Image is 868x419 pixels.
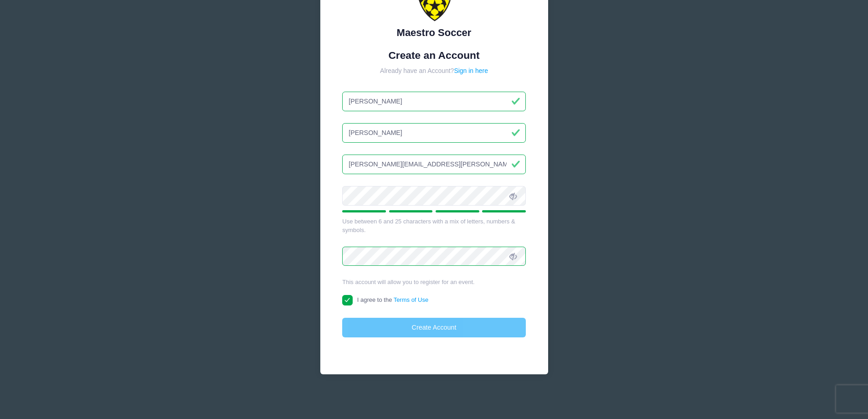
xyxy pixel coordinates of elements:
[342,25,526,40] div: Maestro Soccer
[342,66,526,76] div: Already have an Account?
[342,49,526,62] h1: Create an Account
[342,155,526,174] input: Email
[342,278,526,287] div: This account will allow you to register for an event.
[342,217,526,235] div: Use between 6 and 25 characters with a mix of letters, numbers & symbols.
[342,123,526,143] input: Last Name
[342,92,526,111] input: First Name
[357,296,428,303] span: I agree to the
[394,296,429,303] a: Terms of Use
[342,295,353,305] input: I agree to theTerms of Use
[454,67,488,74] a: Sign in here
